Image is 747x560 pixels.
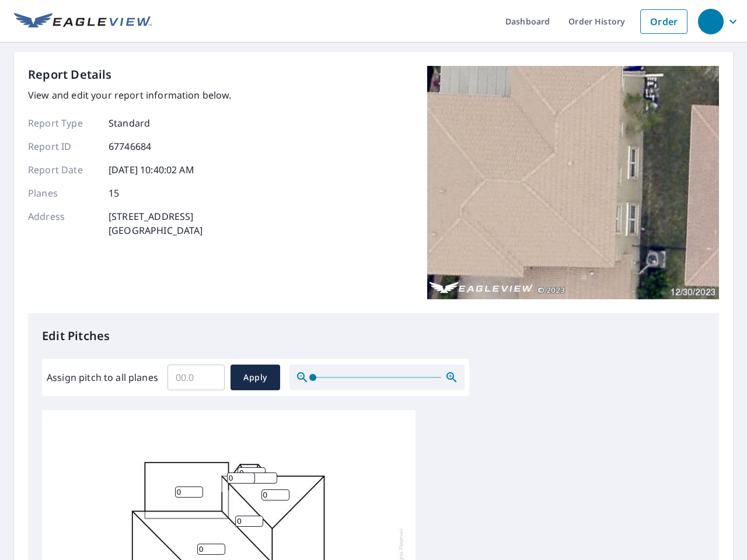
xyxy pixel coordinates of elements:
label: Assign pitch to all planes [47,370,158,384]
p: Report Date [28,163,98,177]
p: Address [28,209,98,237]
p: [DATE] 10:40:02 AM [109,163,194,177]
img: EV Logo [14,13,152,30]
p: 15 [109,186,119,200]
span: Apply [240,370,271,385]
p: Edit Pitches [42,327,705,345]
p: Standard [109,116,150,130]
p: Report ID [28,139,98,153]
p: [STREET_ADDRESS] [GEOGRAPHIC_DATA] [109,209,203,237]
p: View and edit your report information below. [28,88,232,102]
button: Apply [231,365,280,390]
input: 00.0 [167,361,225,394]
p: Planes [28,186,98,200]
img: Top image [427,66,719,299]
p: 67746684 [109,139,151,153]
p: Report Type [28,116,98,130]
p: Report Details [28,66,112,83]
a: Order [640,9,687,34]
